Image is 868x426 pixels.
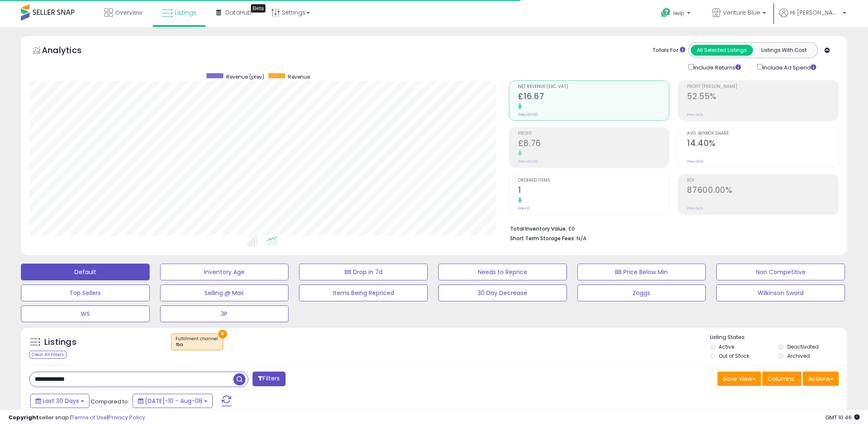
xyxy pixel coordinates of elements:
span: Profit [518,131,669,136]
span: Hi [PERSON_NAME] [790,8,840,17]
label: Archived [787,352,810,359]
button: Selling @ Max [160,285,289,301]
span: DataHub [225,8,252,17]
button: 3P [160,305,289,322]
label: Active [719,343,734,350]
span: Last 30 Days [43,397,79,405]
small: Prev: N/A [687,112,703,117]
p: Listing States: [710,334,848,341]
b: Total Inventory Value: [510,225,567,232]
span: 2025-09-8 10:46 GMT [825,413,860,421]
span: ROI [687,178,838,183]
h2: 1 [518,185,669,197]
span: Ordered Items [518,178,669,183]
button: Default [21,264,150,280]
span: Venture Blue [723,8,760,17]
small: Prev: 0 [518,206,530,211]
button: Actions [803,372,839,386]
small: Prev: £0.00 [518,112,538,117]
button: Last 30 Days [30,394,89,408]
div: Clear All Filters [29,351,66,359]
div: Include Ad Spend [751,62,830,72]
button: Non Competitive [716,264,845,280]
label: Out of Stock [719,352,749,359]
span: Columns [768,375,794,383]
button: 30 Day Decrease [438,285,567,301]
div: seller snap | | [8,414,145,422]
span: Avg. Buybox Share [687,131,838,136]
small: Prev: N/A [687,206,703,211]
span: [DATE]-10 - Aug-08 [145,397,202,405]
h2: 52.55% [687,92,838,103]
span: Revenue (prev) [226,73,264,80]
button: [DATE]-10 - Aug-08 [133,394,213,408]
button: All Selected Listings [691,45,753,56]
button: WIlkinson Sword [716,285,845,301]
h2: £16.67 [518,92,669,103]
label: Deactivated [787,343,819,350]
button: BB Drop in 7d [299,264,428,280]
button: × [218,330,227,339]
div: fba [176,342,219,348]
span: Net Revenue (Exc. VAT) [518,85,669,89]
h2: £8.76 [518,139,669,150]
button: WS [21,305,150,322]
h5: Analytics [42,44,98,58]
a: Terms of Use [71,413,107,421]
strong: Copyright [8,413,39,421]
div: Totals For [653,46,685,54]
button: Inventory Age [160,264,289,280]
button: Needs to Reprice [438,264,567,280]
span: Compared to: [91,398,129,405]
button: Save View [717,372,761,386]
span: N/A [577,234,587,242]
h2: 87600.00% [687,185,838,197]
div: Tooltip anchor [251,4,266,13]
button: BB Price Below Min [577,264,706,280]
i: Get Help [661,8,671,18]
b: Short Term Storage Fees: [510,235,575,242]
button: Items Being Repriced [299,285,428,301]
span: Profit [PERSON_NAME] [687,85,838,89]
a: Hi [PERSON_NAME] [779,8,846,27]
button: Top Sellers [21,285,150,301]
span: Fulfillment channel : [176,336,219,348]
span: Listings [175,8,197,17]
a: Help [654,1,699,27]
span: Revenue [288,73,310,80]
button: Listings With Cost [753,45,815,56]
button: Columns [762,372,802,386]
small: Prev: N/A [687,159,703,164]
button: Filters [253,372,285,386]
li: £0 [510,223,832,233]
span: Help [673,10,684,17]
h5: Listings [44,336,77,348]
h2: 14.40% [687,139,838,150]
span: Overview [115,8,142,17]
a: Privacy Policy [108,413,145,421]
small: Prev: £0.00 [518,159,538,164]
div: Include Returns [682,62,751,72]
button: Zoggs [577,285,706,301]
